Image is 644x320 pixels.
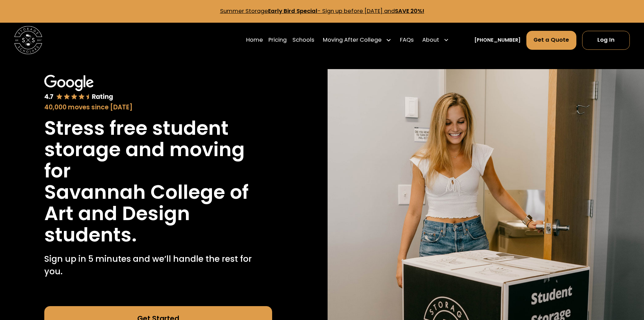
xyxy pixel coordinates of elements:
[44,118,272,182] h1: Stress free student storage and moving for
[422,36,439,44] div: About
[44,253,272,278] p: Sign up in 5 minutes and we’ll handle the rest for you.
[14,26,42,54] img: Storage Scholars main logo
[400,30,414,50] a: FAQs
[526,31,577,50] a: Get a Quote
[582,31,630,50] a: Log In
[268,30,287,50] a: Pricing
[292,30,314,50] a: Schools
[323,36,382,44] div: Moving After College
[44,103,272,112] div: 40,000 moves since [DATE]
[474,37,521,44] a: [PHONE_NUMBER]
[246,30,263,50] a: Home
[44,182,272,224] h1: Savannah College of Art and Design
[44,75,113,101] img: Google 4.7 star rating
[420,30,452,50] div: About
[395,7,424,15] strong: SAVE 20%!
[268,7,317,15] strong: Early Bird Special
[320,30,395,50] div: Moving After College
[44,224,137,246] h1: students.
[220,7,424,15] a: Summer StorageEarly Bird Special- Sign up before [DATE] andSAVE 20%!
